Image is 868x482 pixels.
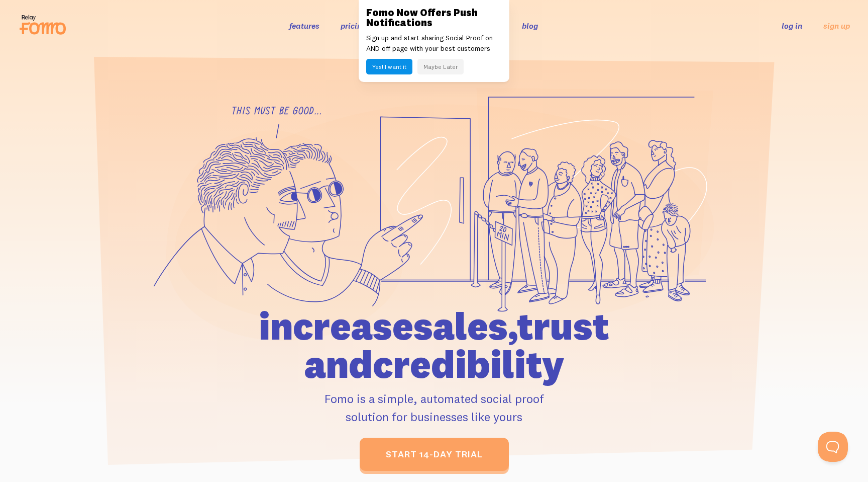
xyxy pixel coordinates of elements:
button: Maybe Later [417,59,464,74]
h1: increase sales, trust and credibility [201,307,667,383]
button: Yes! I want it [366,59,412,74]
p: Sign up and start sharing Social Proof on AND off page with your best customers [366,33,502,54]
a: sign up [823,21,850,31]
a: start 14-day trial [360,438,509,471]
a: blog [522,21,538,31]
a: pricing [341,21,366,31]
iframe: Help Scout Beacon - Open [818,432,848,462]
p: Fomo is a simple, automated social proof solution for businesses like yours [201,389,667,426]
h3: Fomo Now Offers Push Notifications [366,8,502,28]
a: log in [782,21,802,31]
a: features [289,21,319,31]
